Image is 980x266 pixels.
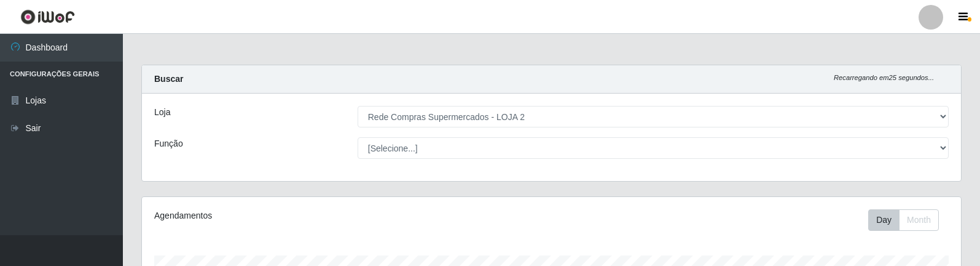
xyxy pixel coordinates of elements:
div: Toolbar with button groups [868,209,949,231]
img: CoreUI Logo [20,9,75,25]
div: Agendamentos [154,209,474,222]
label: Função [154,137,183,150]
div: First group [868,209,939,231]
label: Loja [154,106,170,119]
button: Month [899,209,939,231]
button: Day [868,209,900,231]
i: Recarregando em 25 segundos... [834,74,934,81]
strong: Buscar [154,74,183,84]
